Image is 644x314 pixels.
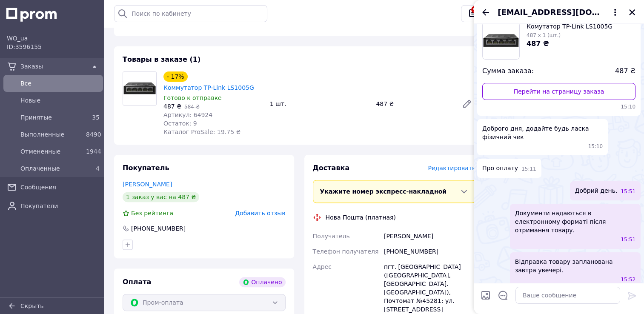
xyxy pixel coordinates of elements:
[515,209,635,234] span: Документи надаються в електронному форматі після отримання товару.
[621,276,635,283] span: 15:52 12.08.2025
[498,290,509,301] button: Открыть шаблоны ответов
[575,186,618,195] span: Добрий день.
[498,7,620,18] button: [EMAIL_ADDRESS][DOMAIN_NAME]
[458,95,475,112] a: Редактировать
[20,113,83,122] span: Принятые
[515,257,635,274] span: Відправка товару запланована завтра увечері.
[163,84,254,91] a: Коммутатор TP-Link LS1005G
[131,210,173,217] span: Без рейтинга
[615,66,635,76] span: 487 ₴
[163,71,188,82] div: - 17%
[527,32,561,38] span: 487 x 1 (шт.)
[483,23,519,59] img: 6198991268_w160_h160_komutator-tp-link-ls1005g.jpg
[20,183,100,191] span: Сообщения
[482,124,603,141] span: Доброго дня, додайте будь ласка фізичний чек
[313,263,332,270] span: Адрес
[323,213,398,222] div: Нова Пошта (платная)
[461,5,500,22] button: 9+Чат
[92,114,100,121] span: 35
[86,148,101,155] span: 1944
[7,34,100,43] span: WO_ua
[123,192,199,202] div: 1 заказ у вас на 487 ₴
[239,277,285,287] div: Оплачено
[481,7,491,17] button: Назад
[20,130,83,139] span: Выполненные
[521,166,536,173] span: 15:11 12.08.2025
[313,248,379,255] span: Телефон получателя
[123,72,156,105] img: Коммутатор TP-Link LS1005G
[382,228,477,244] div: [PERSON_NAME]
[130,224,186,233] div: [PHONE_NUMBER]
[313,233,350,240] span: Получатель
[114,5,267,22] input: Поиск по кабинету
[482,164,518,173] span: Про оплату
[86,131,101,138] span: 8490
[498,7,603,18] span: [EMAIL_ADDRESS][DOMAIN_NAME]
[20,62,86,71] span: Заказы
[20,96,100,105] span: Новые
[123,164,169,172] span: Покупатель
[428,165,475,171] span: Редактировать
[123,181,172,188] a: [PERSON_NAME]
[527,40,549,48] span: 487 ₴
[482,103,635,111] span: 15:10 12.08.2025
[123,55,200,63] span: Товары в заказе (1)
[163,103,181,110] span: 487 ₴
[627,7,637,17] button: Закрыть
[20,303,44,309] span: Скрыть
[372,98,455,110] div: 487 ₴
[482,66,534,76] span: Сумма заказа:
[163,128,240,135] span: Каталог ProSale: 19.75 ₴
[96,165,100,172] span: 4
[20,164,83,173] span: Оплаченные
[20,202,100,210] span: Покупатели
[123,278,151,286] span: Оплата
[163,94,222,101] span: Готово к отправке
[20,147,83,156] span: Отмененные
[163,111,212,118] span: Артикул: 64924
[482,83,635,100] a: Перейти на страницу заказа
[320,188,447,195] span: Укажите номер экспресс-накладной
[313,164,350,172] span: Доставка
[20,79,100,88] span: Все
[621,236,635,243] span: 15:51 12.08.2025
[527,22,613,31] span: Комутатор TP-Link LS1005G
[621,188,635,195] span: 15:51 12.08.2025
[235,210,285,217] span: Добавить отзыв
[382,244,477,259] div: [PHONE_NUMBER]
[184,104,200,110] span: 584 ₴
[266,98,373,110] div: 1 шт.
[588,143,603,150] span: 15:10 12.08.2025
[7,43,42,50] span: ID: 3596155
[163,120,197,127] span: Остаток: 9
